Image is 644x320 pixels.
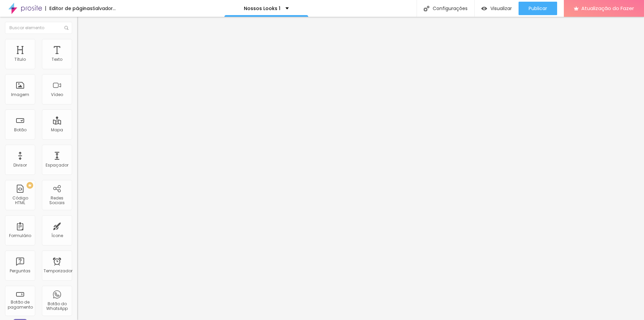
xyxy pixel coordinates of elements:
[49,195,65,205] font: Redes Sociais
[51,233,63,238] font: Ícone
[529,5,547,12] font: Publicar
[8,299,33,310] font: Botão de pagamento
[581,5,634,12] font: Atualização do Fazer
[93,5,116,12] font: Salvador...
[12,195,28,205] font: Código HTML
[475,2,519,15] button: Visualizar
[14,127,26,133] font: Botão
[433,5,468,12] font: Configurações
[5,22,72,34] input: Buscar elemento
[490,5,512,12] font: Visualizar
[49,5,93,12] font: Editor de páginas
[13,162,27,168] font: Divisor
[52,56,62,62] font: Texto
[10,268,31,274] font: Perguntas
[9,233,31,238] font: Formulário
[46,301,68,311] font: Botão do WhatsApp
[51,92,63,97] font: Vídeo
[44,268,72,274] font: Temporizador
[424,6,429,11] img: Ícone
[11,92,29,97] font: Imagem
[46,162,68,168] font: Espaçador
[244,5,280,12] font: Nossos Looks 1
[519,2,557,15] button: Publicar
[51,127,63,133] font: Mapa
[14,56,26,62] font: Título
[481,6,487,11] img: view-1.svg
[64,26,68,30] img: Ícone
